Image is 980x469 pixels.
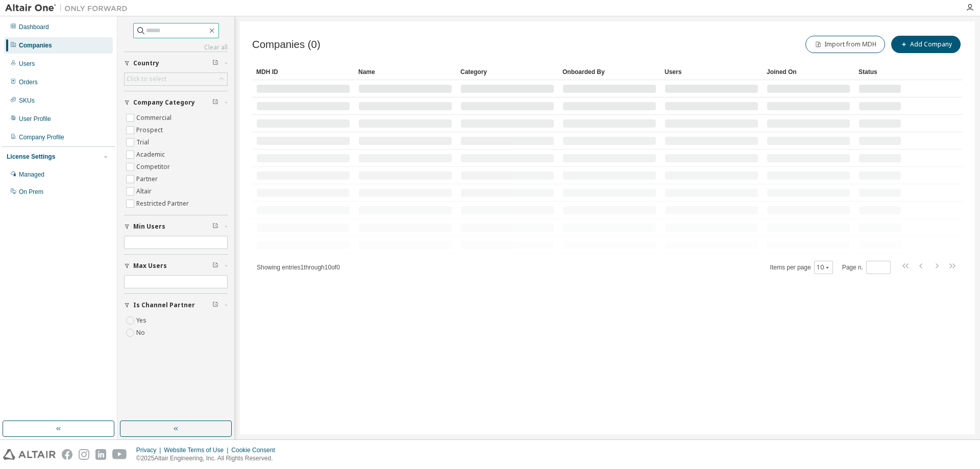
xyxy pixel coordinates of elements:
button: Max Users [124,255,228,277]
span: Country [133,59,159,67]
button: Import from MDH [805,36,885,53]
span: Companies (0) [252,39,321,51]
div: Click to select [127,75,166,83]
label: Academic [136,149,167,161]
div: Users [665,64,758,80]
a: Clear all [124,43,228,52]
span: Items per page [770,261,833,274]
img: youtube.svg [112,449,127,460]
span: Showing entries 1 through 10 of 0 [257,264,340,271]
label: Restricted Partner [136,198,191,210]
p: © 2025 Altair Engineering, Inc. All Rights Reserved. [136,454,281,463]
span: Company Category [133,98,195,107]
button: Company Category [124,91,228,114]
img: Altair One [5,3,133,13]
div: Users [19,60,35,68]
label: Partner [136,173,160,185]
span: Clear filter [212,301,218,309]
label: Commercial [136,112,174,124]
button: Min Users [124,215,228,238]
img: altair_logo.svg [3,449,56,460]
div: Dashboard [19,23,49,31]
span: Clear filter [212,59,218,67]
div: License Settings [7,153,55,161]
div: Company Profile [19,133,64,141]
label: Altair [136,185,154,198]
img: linkedin.svg [95,449,106,460]
div: Cookie Consent [231,446,281,454]
div: Joined On [767,64,850,80]
div: Orders [19,78,38,86]
label: Competitor [136,161,172,173]
span: Clear filter [212,262,218,270]
span: Clear filter [212,98,218,107]
div: Click to select [125,73,227,85]
span: Min Users [133,223,165,231]
div: On Prem [19,188,43,196]
label: No [136,327,147,339]
span: Page n. [842,261,891,274]
label: Prospect [136,124,165,136]
span: Max Users [133,262,167,270]
span: Clear filter [212,223,218,231]
button: 10 [817,263,830,271]
button: Is Channel Partner [124,294,228,316]
button: Country [124,52,228,75]
span: Is Channel Partner [133,301,195,309]
div: Website Terms of Use [164,446,231,454]
label: Trial [136,136,151,149]
div: SKUs [19,96,35,105]
div: Category [460,64,554,80]
div: Managed [19,170,44,179]
button: Add Company [891,36,961,53]
label: Yes [136,314,149,327]
img: instagram.svg [79,449,89,460]
div: Status [859,64,901,80]
div: Name [358,64,452,80]
div: Onboarded By [562,64,656,80]
img: facebook.svg [62,449,72,460]
div: Companies [19,41,52,50]
div: MDH ID [256,64,350,80]
div: Privacy [136,446,164,454]
div: User Profile [19,115,51,123]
